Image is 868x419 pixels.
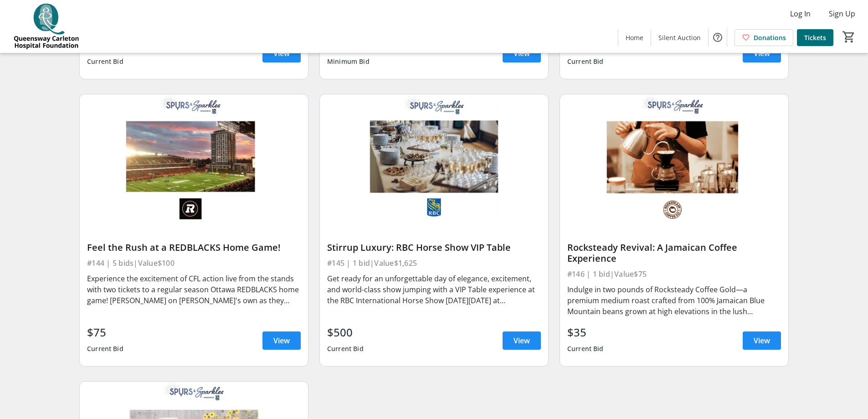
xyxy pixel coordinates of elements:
a: View [503,44,541,62]
a: View [262,44,301,62]
img: Rocksteady Revival: A Jamaican Coffee Experience [560,94,788,223]
span: View [754,335,770,346]
a: Tickets [797,29,833,46]
span: Tickets [804,33,826,42]
img: Feel the Rush at a REDBLACKS Home Game! [80,94,308,223]
button: Cart [841,29,857,45]
span: Donations [754,33,786,42]
span: Log In [790,8,811,19]
button: Log In [783,6,818,21]
div: $35 [567,324,604,341]
div: Current Bid [87,53,123,70]
div: Get ready for an unforgettable day of elegance, excitement, and world-class show jumping with a V... [327,273,541,306]
a: View [262,331,301,350]
a: Home [618,29,651,46]
button: Help [709,28,727,47]
div: $500 [327,324,364,341]
div: Rocksteady Revival: A Jamaican Coffee Experience [567,242,781,264]
a: View [503,331,541,350]
div: Indulge in two pounds of Rocksteady Coffee Gold—a premium medium roast crafted from 100% Jamaican... [567,284,781,317]
div: Current Bid [567,53,604,70]
span: View [754,48,770,59]
span: Sign Up [829,8,855,19]
a: Donations [734,29,793,46]
div: Stirrup Luxury: RBC Horse Show VIP Table [327,242,541,253]
div: #144 | 5 bids | Value $100 [87,257,301,269]
a: Silent Auction [651,29,708,46]
div: $75 [87,324,123,341]
span: View [273,335,290,346]
div: Experience the excitement of CFL action live from the stands with two tickets to a regular season... [87,273,301,306]
span: Silent Auction [658,33,701,42]
div: Minimum Bid [327,53,370,70]
a: View [743,44,781,62]
div: Current Bid [567,341,604,357]
div: #146 | 1 bid | Value $75 [567,268,781,280]
a: View [743,331,781,350]
div: Current Bid [87,341,123,357]
span: View [514,335,530,346]
div: #145 | 1 bid | Value $1,625 [327,257,541,269]
button: Sign Up [822,6,863,21]
img: QCH Foundation's Logo [5,4,87,49]
span: View [514,48,530,59]
span: Home [626,33,643,42]
span: View [273,48,290,59]
div: Current Bid [327,341,364,357]
div: Feel the Rush at a REDBLACKS Home Game! [87,242,301,253]
img: Stirrup Luxury: RBC Horse Show VIP Table [320,94,548,223]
